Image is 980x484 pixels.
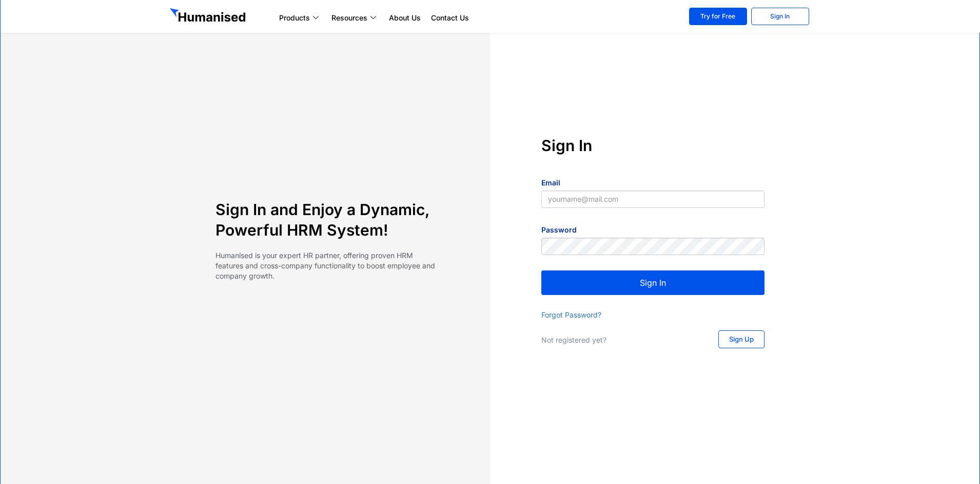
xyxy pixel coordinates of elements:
[215,250,439,281] p: Humanised is your expert HR partner, offering proven HRM features and cross-company functionality...
[751,8,809,25] a: Sign In
[274,12,326,24] a: Products
[541,225,577,235] label: Password
[541,270,765,295] button: Sign In
[541,178,560,188] label: Email
[689,8,747,25] a: Try for Free
[170,8,248,25] img: GetHumanised Logo
[541,310,601,319] a: Forgot Password?
[718,330,765,348] a: Sign Up
[541,191,765,208] input: yourname@mail.com
[541,135,765,156] h4: Sign In
[426,12,474,24] a: Contact Us
[541,335,698,345] p: Not registered yet?
[326,12,384,24] a: Resources
[384,12,426,24] a: About Us
[729,336,754,343] span: Sign Up
[215,199,439,240] h4: Sign In and Enjoy a Dynamic, Powerful HRM System!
